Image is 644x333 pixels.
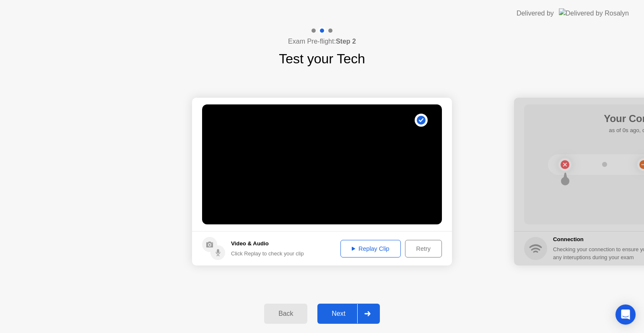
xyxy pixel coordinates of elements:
[343,245,398,252] div: Replay Clip
[231,250,304,258] div: Click Replay to check your clip
[320,310,357,317] div: Next
[317,304,380,324] button: Next
[408,245,439,252] div: Retry
[231,239,304,248] h5: Video & Audio
[264,304,307,324] button: Back
[279,49,365,69] h1: Test your Tech
[615,304,636,325] div: Open Intercom Messenger
[336,38,356,45] b: Step 2
[405,240,442,258] button: Retry
[288,36,356,47] h4: Exam Pre-flight:
[267,310,305,317] div: Back
[517,8,554,18] div: Delivered by
[340,240,401,258] button: Replay Clip
[559,8,629,18] img: Delivered by Rosalyn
